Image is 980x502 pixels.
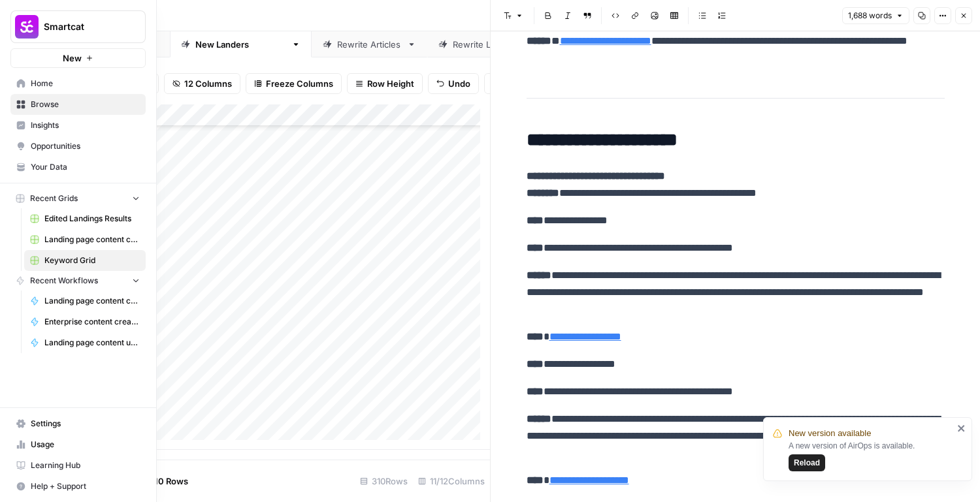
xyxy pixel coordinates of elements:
[63,52,82,65] span: New
[413,471,490,492] div: 11/12 Columns
[24,290,146,311] a: Landing page content creator
[453,38,556,51] div: Rewrite [PERSON_NAME]
[10,48,146,68] button: New
[44,316,140,328] span: Enterprise content creator
[44,255,140,266] span: Keyword Grid
[31,140,140,152] span: Opportunities
[31,460,140,471] span: Learning Hub
[10,94,146,115] a: Browse
[10,434,146,455] a: Usage
[44,337,140,349] span: Landing page content updater
[448,77,470,90] span: Undo
[170,31,312,57] a: New [PERSON_NAME]
[428,73,479,94] button: Undo
[10,476,146,497] button: Help + Support
[355,471,413,492] div: 310 Rows
[848,10,892,22] span: 1,688 words
[24,311,146,332] a: Enterprise content creator
[10,413,146,434] a: Settings
[15,15,39,39] img: Smartcat Logo
[30,193,78,204] span: Recent Grids
[24,250,146,271] a: Keyword Grid
[44,213,140,225] span: Edited Landings Results
[164,73,240,94] button: 12 Columns
[337,38,402,51] div: Rewrite Articles
[246,73,342,94] button: Freeze Columns
[31,119,140,131] span: Insights
[31,78,140,89] span: Home
[367,77,414,90] span: Row Height
[427,31,581,57] a: Rewrite [PERSON_NAME]
[136,475,188,488] span: Add 10 Rows
[794,457,820,469] span: Reload
[30,275,98,287] span: Recent Workflows
[842,7,909,24] button: 1,688 words
[24,208,146,229] a: Edited Landings Results
[957,423,966,433] button: close
[24,229,146,250] a: Landing page content creator [PERSON_NAME] (1)
[44,295,140,307] span: Landing page content creator
[266,77,333,90] span: Freeze Columns
[31,439,140,450] span: Usage
[789,440,953,471] div: A new version of AirOps is available.
[44,20,123,33] span: Smartcat
[31,99,140,110] span: Browse
[31,480,140,492] span: Help + Support
[10,10,146,43] button: Workspace: Smartcat
[31,161,140,173] span: Your Data
[10,136,146,157] a: Opportunities
[10,115,146,136] a: Insights
[184,77,232,90] span: 12 Columns
[24,332,146,353] a: Landing page content updater
[10,73,146,94] a: Home
[10,157,146,178] a: Your Data
[312,31,427,57] a: Rewrite Articles
[10,189,146,208] button: Recent Grids
[789,427,871,440] span: New version available
[347,73,423,94] button: Row Height
[31,418,140,430] span: Settings
[789,454,825,471] button: Reload
[10,271,146,290] button: Recent Workflows
[44,234,140,245] span: Landing page content creator [PERSON_NAME] (1)
[195,38,286,51] div: New [PERSON_NAME]
[10,455,146,476] a: Learning Hub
